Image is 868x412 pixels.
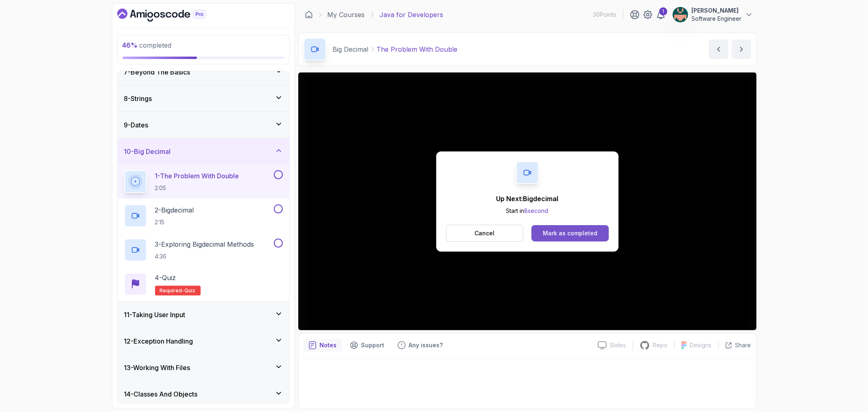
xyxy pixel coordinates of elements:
p: Any issues? [409,341,443,349]
span: Required- [160,287,185,294]
div: 1 [659,7,667,15]
h3: 13 - Working With Files [124,363,190,373]
button: 11-Taking User Input [118,302,289,328]
button: 8-Strings [118,85,289,112]
p: Software Engineer [692,15,742,23]
p: Big Decimal [333,44,369,54]
p: 3 - Exploring Bigdecimal Methods [155,239,254,249]
p: 2:15 [155,218,194,226]
button: 7-Beyond The Basics [118,59,289,85]
p: Designs [690,341,712,349]
h3: 9 - Dates [124,120,149,130]
p: [PERSON_NAME] [692,7,742,15]
p: Up Next: Bigdecimal [496,194,558,204]
p: 4:36 [155,252,254,261]
button: Cancel [446,225,524,242]
p: The Problem With Double [377,44,458,54]
button: previous content [709,39,728,59]
button: next content [732,39,751,59]
button: 1-The Problem With Double2:05 [124,170,283,193]
button: 4-QuizRequired-quiz [124,273,283,296]
p: 2 - Bigdecimal [155,205,194,215]
button: notes button [304,339,342,352]
button: Mark as completed [531,225,608,241]
a: 1 [656,10,666,20]
p: Cancel [474,229,494,237]
h3: 14 - Classes And Objects [124,389,198,399]
span: 8 second [525,207,549,214]
h3: 12 - Exception Handling [124,336,193,346]
button: user profile image[PERSON_NAME]Software Engineer [672,7,753,23]
span: 46 % [122,41,138,49]
p: Share [735,341,751,349]
button: Share [718,341,751,349]
span: completed [122,41,172,49]
button: 14-Classes And Objects [118,381,289,407]
p: Start in [496,207,558,215]
img: user profile image [673,7,688,22]
button: 12-Exception Handling [118,328,289,354]
p: 30 Points [593,11,617,19]
p: Support [361,341,385,349]
p: Java for Developers [380,10,444,20]
p: Repo [653,341,668,349]
h3: 11 - Taking User Input [124,310,186,320]
button: 3-Exploring Bigdecimal Methods4:36 [124,239,283,261]
h3: 8 - Strings [124,94,152,103]
h3: 7 - Beyond The Basics [124,67,190,77]
a: Dashboard [117,9,225,22]
button: 13-Working With Files [118,355,289,381]
p: Notes [320,341,337,349]
button: Feedback button [393,339,448,352]
a: My Courses [328,10,365,20]
button: 10-Big Decimal [118,138,289,164]
button: Support button [345,339,389,352]
button: 2-Bigdecimal2:15 [124,204,283,227]
a: Dashboard [305,11,313,19]
p: Slides [610,341,626,349]
h3: 10 - Big Decimal [124,147,171,156]
div: Mark as completed [543,229,597,237]
p: 1 - The Problem With Double [155,171,239,181]
span: quiz [185,287,196,294]
button: 9-Dates [118,112,289,138]
p: 2:05 [155,184,239,192]
p: 4 - Quiz [155,273,176,283]
iframe: 1 - The Problem With double [298,72,756,330]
